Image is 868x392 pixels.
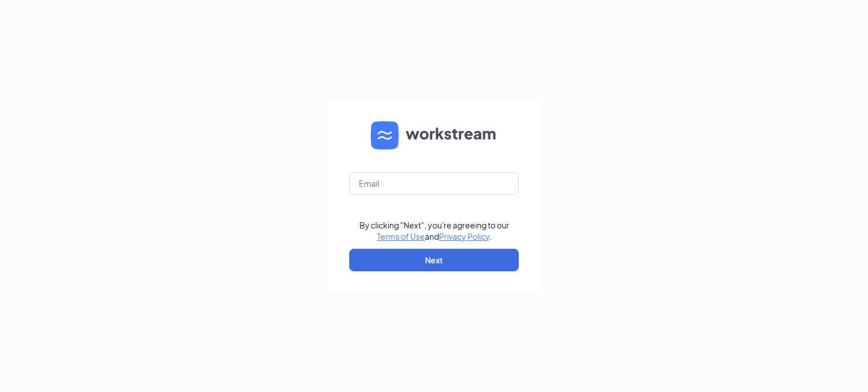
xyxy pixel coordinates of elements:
[349,249,519,271] button: Next
[349,172,519,195] input: Email
[377,231,425,241] a: Terms of Use
[439,231,489,241] a: Privacy Policy
[359,219,509,242] div: By clicking "Next", you're agreeing to our and .
[371,121,497,149] img: WS logo and Workstream text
